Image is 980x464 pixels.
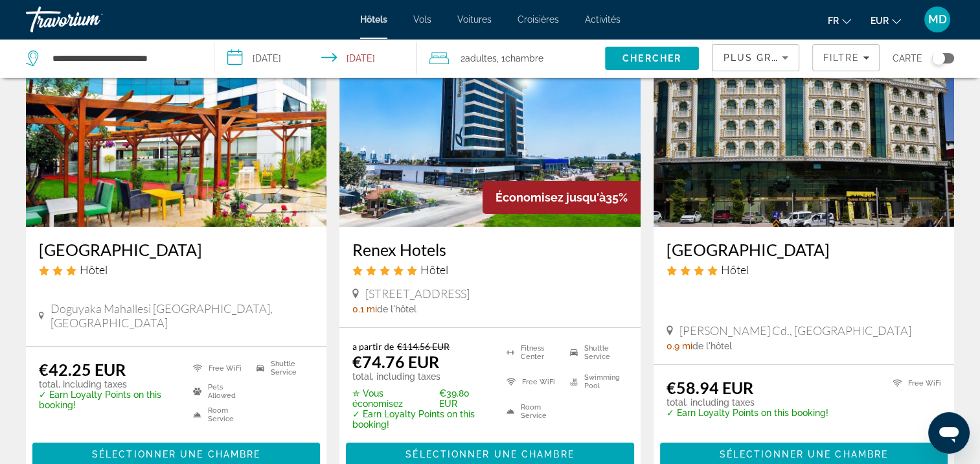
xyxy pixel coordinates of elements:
[352,240,627,259] a: Renex Hotels
[922,52,954,64] button: Toggle map
[828,16,839,26] span: fr
[416,39,605,78] button: Travelers: 2 adults, 0 children
[51,49,194,68] input: Search hotel destination
[721,262,749,277] span: Hôtel
[605,47,700,70] button: Search
[51,301,314,330] span: Doguyaka Mahallesi [GEOGRAPHIC_DATA], [GEOGRAPHIC_DATA]
[377,304,416,314] span: de l'hôtel
[352,388,490,409] p: €39.80 EUR
[828,11,851,30] button: Change language
[346,445,633,459] a: Sélectionner une chambre
[679,323,911,338] span: [PERSON_NAME] Cd., [GEOGRAPHIC_DATA]
[505,53,543,64] span: Chambre
[39,379,177,389] p: total, including taxes
[667,408,828,418] p: ✓ Earn Loyalty Points on this booking!
[26,3,155,36] a: Travorium
[461,49,497,67] span: 2
[214,39,416,78] button: Select check in and out date
[397,341,450,352] del: €114.56 EUR
[339,19,640,227] img: Renex Hotels
[352,409,490,430] p: ✓ Earn Loyalty Points on this booking!
[352,341,394,352] span: a partir de
[187,406,250,423] li: Room Service
[250,360,313,377] li: Shuttle Service
[483,181,641,214] div: 35%
[352,371,490,382] p: total, including taxes
[720,449,888,459] span: Sélectionner une chambre
[405,449,574,459] span: Sélectionner une chambre
[667,341,692,351] span: 0.9 mi
[500,400,564,423] li: Room Service
[92,449,260,459] span: Sélectionner une chambre
[352,304,377,314] span: 0.1 mi
[871,11,901,30] button: Change currency
[667,397,828,408] p: total, including taxes
[497,49,543,67] span: , 1
[660,445,948,459] a: Sélectionner une chambre
[26,19,326,227] img: Expo Park Hotel
[32,445,320,459] a: Sélectionner une chambre
[928,13,947,26] span: MD
[360,14,387,25] a: Hôtels
[457,14,492,25] a: Voitures
[886,378,941,389] li: Free WiFi
[654,19,954,227] img: Can Adalya Palace Hotel
[723,52,878,63] span: Plus grandes économies
[500,371,564,394] li: Free WiFi
[692,341,732,351] span: de l'hôtel
[352,262,627,277] div: 5 star Hotel
[365,286,470,301] span: [STREET_ADDRESS]
[622,53,681,64] span: Chercher
[500,341,564,364] li: Fitness Center
[823,52,860,63] span: Filtre
[871,16,889,26] span: EUR
[723,50,788,65] mat-select: Sort by
[80,262,108,277] span: Hôtel
[920,6,954,33] button: User Menu
[39,262,313,277] div: 3 star Hotel
[187,360,250,377] li: Free WiFi
[667,240,941,259] a: [GEOGRAPHIC_DATA]
[564,341,628,364] li: Shuttle Service
[496,191,606,204] span: Économisez jusqu'à
[187,383,250,400] li: Pets Allowed
[928,412,970,454] iframe: Bouton de lancement de la fenêtre de messagerie
[667,378,753,397] ins: €58.94 EUR
[39,240,313,259] a: [GEOGRAPHIC_DATA]
[352,388,436,409] span: ✮ Vous économisez
[420,262,448,277] span: Hôtel
[893,49,922,67] span: Carte
[352,352,439,371] ins: €74.76 EUR
[39,360,126,379] ins: €42.25 EUR
[564,371,628,394] li: Swimming Pool
[39,389,177,410] p: ✓ Earn Loyalty Points on this booking!
[465,53,497,64] span: Adultes
[585,14,621,25] a: Activités
[812,44,880,71] button: Filters
[413,14,431,25] a: Vols
[667,262,941,277] div: 4 star Hotel
[518,14,559,25] a: Croisières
